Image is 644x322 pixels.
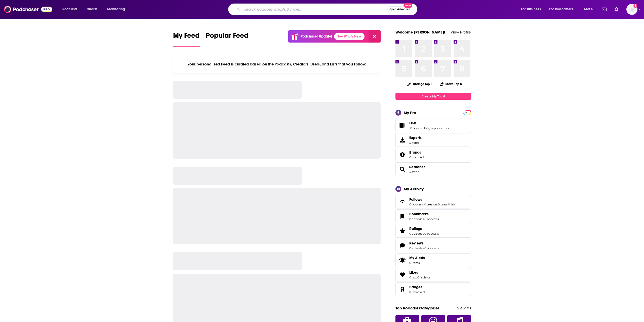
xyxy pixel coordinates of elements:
[430,126,449,130] a: 0 episode lists
[409,121,449,125] a: Lists
[464,111,470,114] a: PRO
[626,4,637,15] span: Logged in as bjonesvested
[59,5,84,13] button: open menu
[437,203,438,206] span: ,
[409,246,424,250] a: 0 episodes
[397,227,407,234] a: Ratings
[395,133,471,147] a: Exports
[83,5,100,13] a: Charts
[409,212,429,216] span: Bookmarks
[626,4,637,15] img: User Profile
[397,271,407,278] a: Likes
[417,276,430,279] a: 0 reviews
[424,203,437,206] a: 0 creators
[409,135,422,140] span: Exports
[409,226,422,231] span: Ratings
[409,156,424,159] a: 0 watched
[439,79,462,89] button: Share Top 8
[409,270,430,275] a: Likes
[397,242,407,249] a: Reviews
[395,282,471,296] span: Badges
[387,6,413,12] button: Open AdvancedNew
[395,162,471,176] span: Searches
[4,5,52,14] img: Podchaser - Follow, Share and Rate Podcasts
[409,241,423,245] span: Reviews
[409,226,439,231] a: Ratings
[404,3,413,8] span: New
[62,6,77,13] span: Podcasts
[409,256,425,260] span: My Alerts
[517,5,547,13] button: open menu
[87,6,97,13] span: Charts
[334,33,365,40] a: See What's New
[613,5,620,14] a: Show notifications dropdown
[409,261,425,265] span: 0 items
[173,31,200,43] span: My Feed
[404,187,424,191] div: My Activity
[395,119,471,132] span: Lists
[409,126,429,130] a: 10 podcast lists
[397,151,407,158] a: Brands
[389,8,410,11] span: Open Advanced
[395,253,471,267] a: My Alerts
[549,6,573,13] span: For Podcasters
[457,306,471,310] a: View All
[409,203,424,206] a: 0 podcasts
[409,197,456,202] a: Follows
[409,165,425,169] a: Searches
[301,34,332,39] p: Podchaser Update!
[521,6,541,13] span: For Business
[104,5,132,13] button: open menu
[600,5,609,14] a: Show notifications dropdown
[409,150,421,155] span: Brands
[404,110,416,115] div: My Pro
[206,31,249,43] span: Popular Feed
[409,241,439,245] a: Reviews
[395,306,439,310] a: Top Podcast Categories
[424,246,439,250] a: 0 podcasts
[395,268,471,281] span: Likes
[107,6,125,13] span: Monitoring
[206,31,249,47] a: Popular Feed
[409,212,439,216] a: Bookmarks
[409,170,419,174] a: 3 saved
[397,136,407,144] span: Exports
[397,213,407,220] a: Bookmarks
[395,148,471,161] span: Brands
[409,217,424,221] a: 0 episodes
[448,203,456,206] a: 0 lists
[397,257,407,264] span: My Alerts
[451,30,471,34] a: View Profile
[395,93,471,100] a: Create My Top 8
[438,203,448,206] a: 0 users
[409,290,425,294] a: 0 unlocked
[395,209,471,223] span: Bookmarks
[584,6,593,13] span: More
[417,276,417,279] span: ,
[546,5,581,13] button: open menu
[409,232,424,235] a: 0 episodes
[397,198,407,205] a: Follows
[409,285,425,289] a: Badges
[409,270,418,275] span: Likes
[424,203,424,206] span: ,
[424,232,439,235] a: 0 podcasts
[397,286,407,293] a: Badges
[464,111,470,115] span: PRO
[409,276,417,279] a: 0 lists
[633,4,637,8] svg: Add a profile image
[242,5,387,13] input: Search podcasts, credits, & more...
[424,217,439,221] a: 0 podcasts
[395,239,471,252] span: Reviews
[395,30,445,34] a: Welcome [PERSON_NAME]!
[409,285,422,289] span: Badges
[581,5,599,13] button: open menu
[409,150,424,155] a: Brands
